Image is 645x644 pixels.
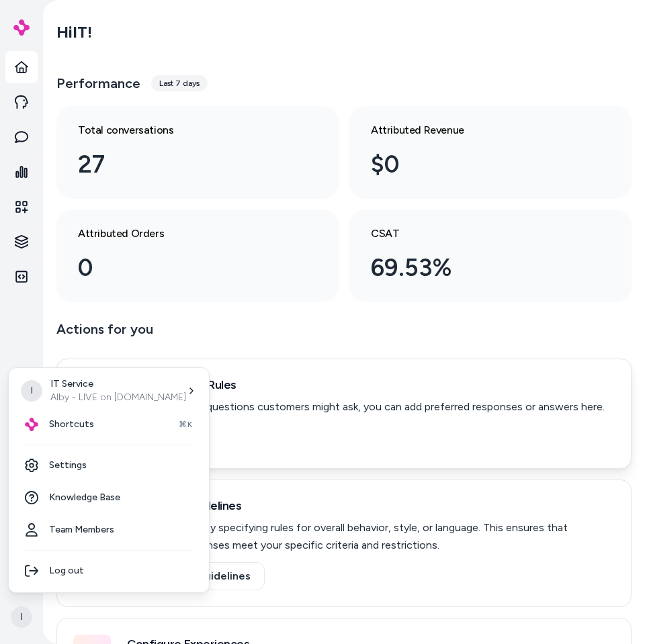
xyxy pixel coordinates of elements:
span: Shortcuts [49,418,94,431]
h2: Hi IT ! [56,22,92,42]
a: Team Members [14,514,204,546]
div: 69.53% [371,250,589,286]
div: 27 [78,146,296,183]
h3: Performance [56,74,140,93]
div: 0 [78,250,296,286]
span: I [11,606,32,628]
p: IT Service [50,377,186,391]
span: Knowledge Base [49,491,120,504]
div: Log out [14,555,204,587]
h3: Add Response Rules [127,375,605,394]
span: I [21,380,42,402]
h3: CSAT [371,226,589,242]
h3: Attributed Orders [78,226,296,242]
img: alby Logo [25,418,38,431]
a: Settings [14,449,204,481]
p: Actions for you [56,318,632,351]
p: Alby - LIVE on [DOMAIN_NAME] [50,391,186,404]
p: Customize alby by specifying rules for overall behavior, style, or language. This ensures that ge... [127,519,615,554]
p: For any specific questions customers might ask, you can add preferred responses or answers here. [127,398,605,416]
h3: Total conversations [78,122,296,138]
h3: Attributed Revenue [371,122,589,138]
span: ⌘K [179,419,193,430]
img: alby Logo [13,19,30,36]
div: $0 [371,146,589,183]
h3: Set Global Guidelines [127,496,615,515]
div: Last 7 days [151,75,208,91]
